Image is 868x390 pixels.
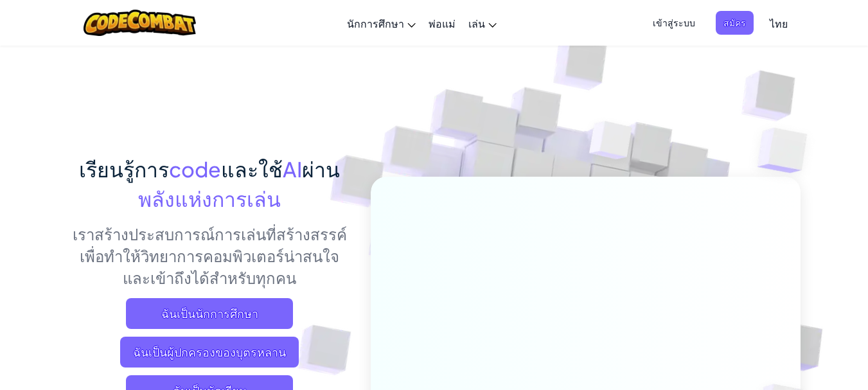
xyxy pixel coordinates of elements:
a: ฉันเป็นผู้ปกครองของบุตรหลาน [120,337,299,368]
span: code [169,156,221,182]
a: ไทย [763,6,794,40]
button: เข้าสู่ระบบ [645,11,703,35]
span: AI [283,156,302,182]
button: สมัคร [716,11,754,35]
a: นักการศึกษา [341,6,422,40]
span: เล่น [468,17,485,30]
span: นักการศึกษา [347,17,404,30]
span: และใช้ [221,156,283,182]
a: พ่อแม่ [422,6,462,40]
img: Overlap cubes [732,96,843,205]
span: พลังแห่งการเล่น [138,186,281,211]
a: ฉันเป็นนักการศึกษา [126,298,293,329]
img: CodeCombat logo [84,10,196,36]
span: ไทย [770,17,788,30]
span: เรียนรู้การ [79,156,169,182]
span: ผ่าน [302,156,340,182]
a: เล่น [462,6,503,40]
p: เราสร้างประสบการณ์การเล่นที่สร้างสรรค์เพื่อทำให้วิทยาการคอมพิวเตอร์น่าสนใจและเข้าถึงได้สำหรับทุกคน [68,223,351,288]
img: Overlap cubes [565,96,657,191]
